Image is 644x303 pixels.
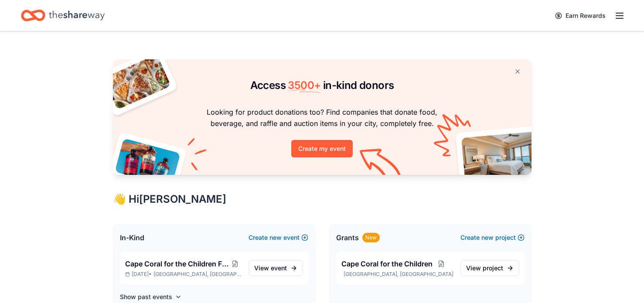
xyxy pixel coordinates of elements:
span: In-Kind [120,232,144,243]
span: event [271,264,287,272]
span: new [269,232,282,243]
button: Createnewproject [460,232,525,243]
p: [GEOGRAPHIC_DATA], [GEOGRAPHIC_DATA] [341,271,453,278]
div: New [362,233,380,242]
span: View [466,263,503,273]
span: View [254,263,287,273]
h4: Show past events [120,292,172,302]
div: 👋 Hi [PERSON_NAME] [113,192,532,206]
span: Access in-kind donors [250,79,394,92]
a: Earn Rewards [550,8,611,24]
span: Cape Coral for the Children Fashion Show [125,259,228,269]
a: Home [21,5,105,26]
p: Looking for product donations too? Find companies that donate food, beverage, and raffle and auct... [123,106,521,129]
span: Cape Coral for the Children [341,259,433,269]
a: View project [460,260,519,276]
span: [GEOGRAPHIC_DATA], [GEOGRAPHIC_DATA] [153,271,242,278]
button: Createnewevent [249,232,308,243]
p: [DATE] • [125,271,242,278]
span: 3500 + [288,79,320,92]
span: new [481,232,494,243]
span: project [483,264,503,272]
a: View event [249,260,303,276]
button: Create my event [291,140,353,157]
button: Show past events [120,292,182,302]
img: Pizza [103,54,171,110]
img: Curvy arrow [360,149,403,181]
span: Grants [336,232,359,243]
